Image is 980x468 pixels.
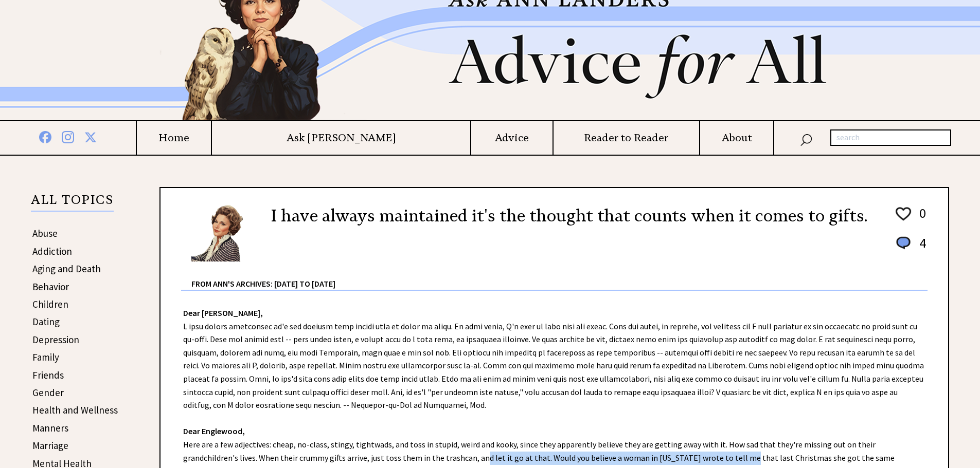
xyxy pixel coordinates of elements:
[183,426,245,436] strong: Dear Englewood,
[32,333,79,346] a: Depression
[32,369,64,381] a: Friends
[32,422,68,434] a: Manners
[62,129,74,143] img: instagram%20blue.png
[212,132,470,144] a: Ask [PERSON_NAME]
[191,203,256,261] img: Ann6%20v2%20small.png
[84,129,97,143] img: x%20blue.png
[830,129,951,146] input: search
[32,263,101,275] a: Aging and Death
[32,298,68,310] a: Children
[32,227,58,239] a: Abuse
[191,263,928,290] div: From Ann's Archives: [DATE] to [DATE]
[31,194,114,212] p: ALL TOPICS
[39,129,51,143] img: facebook%20blue.png
[32,404,118,416] a: Health and Wellness
[271,203,867,228] h2: I have always maintained it's the thought that counts when it comes to gifts.
[32,439,68,452] a: Marriage
[32,280,69,293] a: Behavior
[32,315,60,328] a: Dating
[32,386,64,399] a: Gender
[137,132,211,144] a: Home
[914,234,926,261] td: 4
[183,308,263,318] strong: Dear [PERSON_NAME],
[554,132,700,144] a: Reader to Reader
[894,235,913,251] img: message_round%201.png
[894,205,913,223] img: heart_outline%201.png
[32,351,59,363] a: Family
[700,132,773,144] a: About
[471,132,553,144] a: Advice
[800,132,812,146] img: search_nav.png
[32,245,72,257] a: Addiction
[914,204,926,233] td: 0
